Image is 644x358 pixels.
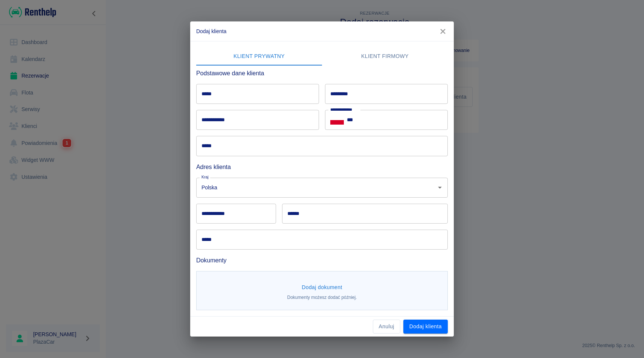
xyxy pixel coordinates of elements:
label: Kraj [201,174,209,180]
div: lab API tabs example [196,47,448,66]
h6: Adres klienta [196,162,448,172]
button: Anuluj [373,320,400,334]
button: Dodaj dokument [299,280,345,294]
button: Otwórz [435,182,445,193]
button: Dodaj klienta [403,320,448,334]
h6: Dokumenty [196,256,448,265]
h2: Dodaj klienta [190,21,454,41]
button: Klient prywatny [196,47,322,66]
button: Klient firmowy [322,47,448,66]
h6: Podstawowe dane klienta [196,69,448,78]
button: Select country [330,114,344,126]
p: Dokumenty możesz dodać później. [287,294,357,301]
